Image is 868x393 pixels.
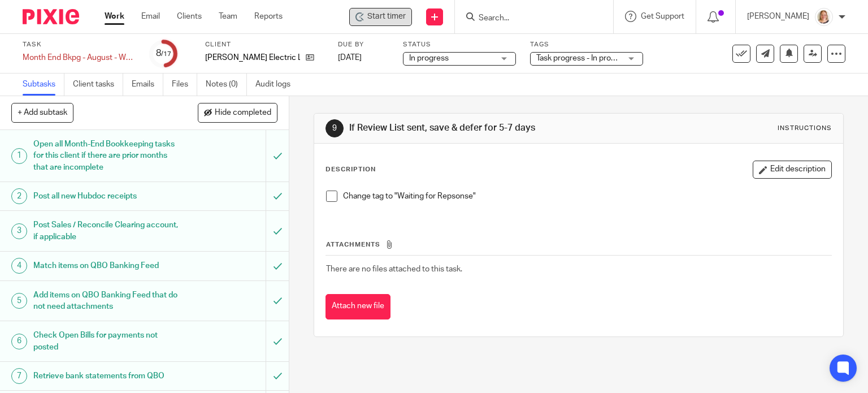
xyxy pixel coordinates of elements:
[33,327,181,356] h1: Check Open Bills for payments not posted
[205,40,324,49] label: Client
[641,12,684,20] span: Get Support
[536,54,685,62] span: Task progress - In progress (With Lead) + 2
[478,14,579,24] input: Search
[11,223,27,239] div: 3
[11,148,27,164] div: 1
[23,74,64,96] a: Subtasks
[254,11,283,22] a: Reports
[778,124,832,133] div: Instructions
[367,11,406,23] span: Start timer
[403,40,516,49] label: Status
[219,11,237,22] a: Team
[23,9,79,24] img: Pixie
[33,287,181,316] h1: Add items on QBO Banking Feed that do not need attachments
[33,188,181,205] h1: Post all new Hubdoc receipts
[73,74,123,96] a: Client tasks
[255,74,299,96] a: Audit logs
[338,40,389,49] label: Due by
[11,103,73,122] button: + Add subtask
[33,217,181,245] h1: Post Sales / Reconcile Clearing account, if applicable
[105,11,124,22] a: Work
[132,74,163,96] a: Emails
[11,258,27,274] div: 4
[815,8,833,26] img: Screenshot%202025-09-16%20114050.png
[409,54,449,62] span: In progress
[325,119,344,137] div: 9
[11,188,27,204] div: 2
[326,241,380,248] span: Attachments
[161,51,171,57] small: /17
[177,11,202,22] a: Clients
[215,109,271,118] span: Hide completed
[172,74,197,96] a: Files
[753,161,832,179] button: Edit description
[349,8,412,26] div: TG Schulz Electric Ltd - Month End Bkpg - August - Waiting on bank rec questions
[530,40,643,49] label: Tags
[338,54,362,62] span: [DATE]
[11,334,27,349] div: 6
[747,11,809,22] p: [PERSON_NAME]
[141,11,160,22] a: Email
[198,103,277,122] button: Hide completed
[33,136,181,176] h1: Open all Month-End Bookkeeping tasks for this client if there are prior months that are incomplete
[11,368,27,384] div: 7
[349,122,602,134] h1: If Review List sent, save & defer for 5-7 days
[11,293,27,309] div: 5
[206,74,247,96] a: Notes (0)
[325,165,376,174] p: Description
[325,294,390,319] button: Attach new file
[23,52,136,63] div: Month End Bkpg - August - Waiting on bank rec questions
[33,257,181,274] h1: Match items on QBO Banking Feed
[23,40,136,49] label: Task
[326,265,462,273] span: There are no files attached to this task.
[205,52,300,63] p: [PERSON_NAME] Electric Ltd
[343,191,832,202] p: Change tag to "Waiting for Repsonse"
[156,47,171,60] div: 8
[33,368,181,385] h1: Retrieve bank statements from QBO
